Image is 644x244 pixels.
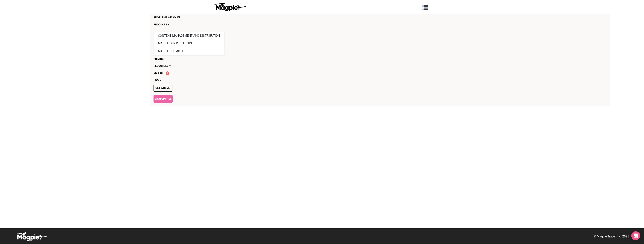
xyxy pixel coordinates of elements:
[154,47,224,55] a: Magpie Promotes
[154,95,173,103] a: Sign Up Free
[154,39,224,47] a: Magpie for Resellers
[154,71,164,74] span: My List
[154,84,172,92] a: Get a demo
[154,32,224,55] div: Products
[166,71,169,75] span: 0
[154,69,563,77] a: My List 0
[154,77,563,84] a: Login
[594,234,629,239] p: © Magpie Travel, Inc. 2025
[631,231,640,240] div: Open Intercom Messenger
[154,14,563,21] a: Problems we solve
[154,55,563,62] a: Pricing
[15,232,49,241] img: logo-white-d94fa1abed81b67a048b3d0f0ab5b955.png
[154,62,563,69] a: Resources
[154,32,224,40] a: Content Management and Distribution
[213,2,247,11] img: logo-ab69f6fb50320c5b225c76a69d11143b.png
[154,21,563,28] a: Products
